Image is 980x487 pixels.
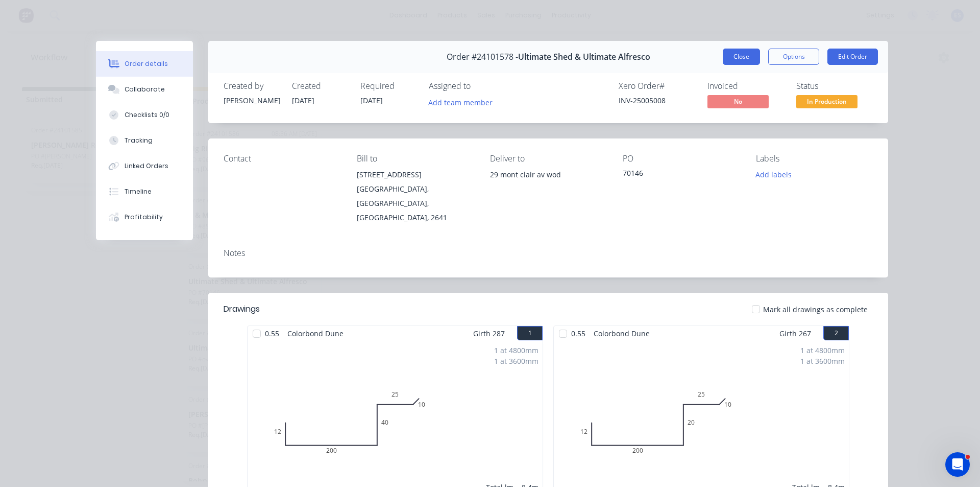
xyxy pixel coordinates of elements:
[473,326,505,341] span: Girth 287
[261,326,283,341] span: 0.55
[707,81,784,91] div: Invoiced
[518,52,650,62] span: Ultimate Shed & Ultimate Alfresco
[768,49,819,65] button: Options
[623,154,740,164] div: PO
[763,304,868,315] span: Mark all drawings as complete
[125,59,168,68] div: Order details
[357,168,474,225] div: [STREET_ADDRESS][GEOGRAPHIC_DATA], [GEOGRAPHIC_DATA], [GEOGRAPHIC_DATA], 2641
[224,248,873,258] div: Notes
[125,187,152,196] div: Timeline
[823,326,849,340] button: 2
[429,95,498,109] button: Add team member
[125,136,153,145] div: Tracking
[494,345,538,356] div: 1 at 4800mm
[292,81,348,91] div: Created
[623,168,740,182] div: 70146
[224,95,280,106] div: [PERSON_NAME]
[96,77,193,102] button: Collaborate
[490,154,607,164] div: Deliver to
[619,95,695,106] div: INV-25005008
[517,326,543,340] button: 1
[494,356,538,366] div: 1 at 3600mm
[224,303,260,315] div: Drawings
[800,345,845,356] div: 1 at 4800mm
[224,81,280,91] div: Created by
[827,49,878,65] button: Edit Order
[125,161,168,171] div: Linked Orders
[96,51,193,77] button: Order details
[292,96,314,105] span: [DATE]
[357,154,474,164] div: Bill to
[96,153,193,179] button: Linked Orders
[360,96,383,105] span: [DATE]
[945,452,970,477] iframe: Intercom live chat
[750,168,797,181] button: Add labels
[756,154,873,164] div: Labels
[96,179,193,204] button: Timeline
[357,168,474,182] div: [STREET_ADDRESS]
[796,95,857,110] button: In Production
[796,81,873,91] div: Status
[779,326,811,341] span: Girth 267
[96,204,193,230] button: Profitability
[283,326,348,341] span: Colorbond Dune
[96,128,193,153] button: Tracking
[447,52,518,62] span: Order #24101578 -
[723,49,760,65] button: Close
[125,110,169,120] div: Checklists 0/0
[490,168,607,200] div: 29 mont clair av wod
[567,326,590,341] span: 0.55
[423,95,498,109] button: Add team member
[800,356,845,366] div: 1 at 3600mm
[224,154,340,164] div: Contact
[357,182,474,225] div: [GEOGRAPHIC_DATA], [GEOGRAPHIC_DATA], [GEOGRAPHIC_DATA], 2641
[619,81,695,91] div: Xero Order #
[429,81,531,91] div: Assigned to
[590,326,654,341] span: Colorbond Dune
[96,102,193,128] button: Checklists 0/0
[360,81,416,91] div: Required
[125,213,163,222] div: Profitability
[490,168,607,182] div: 29 mont clair av wod
[707,95,769,108] span: No
[125,85,165,94] div: Collaborate
[796,95,857,108] span: In Production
